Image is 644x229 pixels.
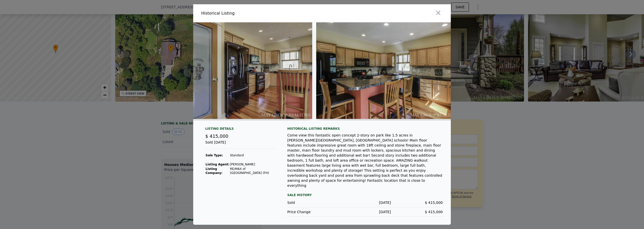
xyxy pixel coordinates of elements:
[425,210,443,214] span: $ 415,000
[205,127,275,133] div: Listing Details
[339,209,391,214] div: [DATE]
[201,10,320,16] div: Historical Listing
[316,22,461,119] img: Property Img
[230,153,275,158] td: Standard
[167,22,312,119] img: Property Img
[287,133,443,188] div: Come view this fantastic open concept 2-story on park like 1.5 acres in [PERSON_NAME][GEOGRAPHIC_...
[287,200,339,205] div: Sold
[206,167,222,175] strong: Listing Company:
[230,167,275,175] td: RE/MAX of [GEOGRAPHIC_DATA] (FH)
[205,133,228,139] span: $ 415,000
[206,154,223,157] strong: Sale Type:
[205,140,275,149] div: Sold [DATE]
[425,201,443,205] span: $ 415,000
[206,163,229,166] strong: Listing Agent:
[230,162,275,167] td: [PERSON_NAME]
[287,127,443,131] div: Historical Listing remarks
[339,200,391,205] div: [DATE]
[287,192,443,198] div: Sale History
[287,209,339,214] div: Price Change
